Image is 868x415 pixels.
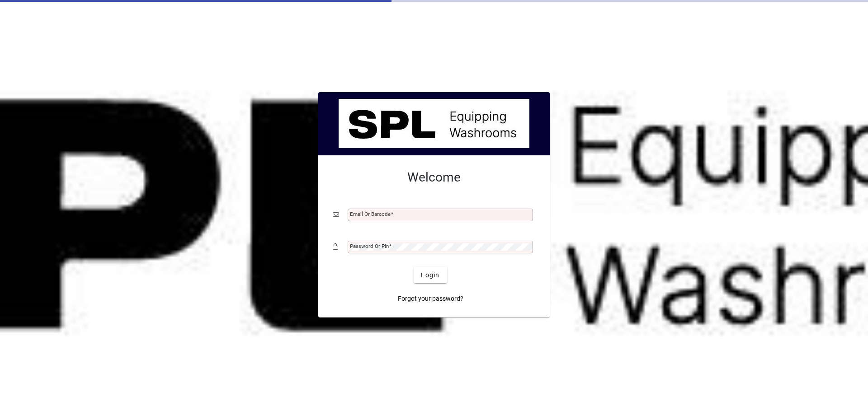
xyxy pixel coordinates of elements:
mat-label: Email or Barcode [350,211,391,217]
span: Forgot your password? [398,294,463,303]
h2: Welcome [333,170,535,185]
span: Login [421,270,439,280]
button: Login [414,267,447,283]
a: Forgot your password? [394,290,467,307]
mat-label: Password or Pin [350,243,389,249]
